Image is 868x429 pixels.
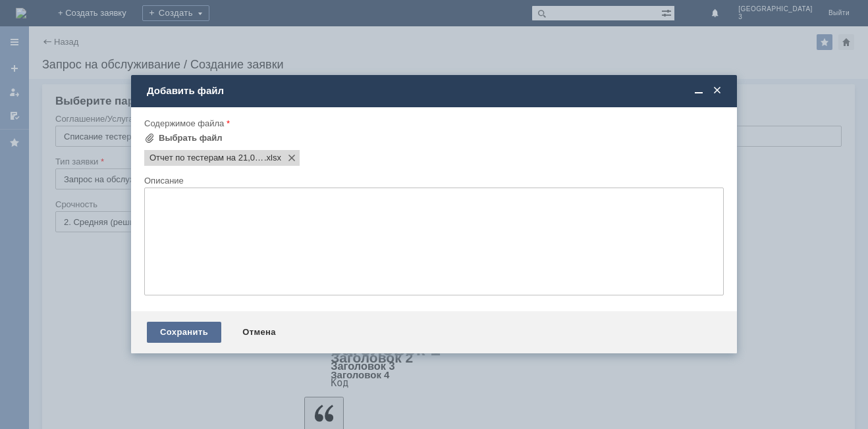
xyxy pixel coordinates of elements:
span: Отчет по тестерам на 21,08 М 3.xlsx [149,153,264,163]
span: Свернуть (Ctrl + M) [692,85,705,97]
span: Закрыть [711,85,724,97]
div: Содержимое файла [144,119,721,128]
div: Выбрать файл [159,133,223,143]
span: Отчет по тестерам на 21,08 М 3.xlsx [264,153,281,163]
div: Описание [144,176,721,185]
div: Добавить файл [147,85,724,97]
div: Здравствуйте, спишите пожалуйста тестеры на наш магазин, [GEOGRAPHIC_DATA] 3, файл прилагаю [5,5,192,37]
